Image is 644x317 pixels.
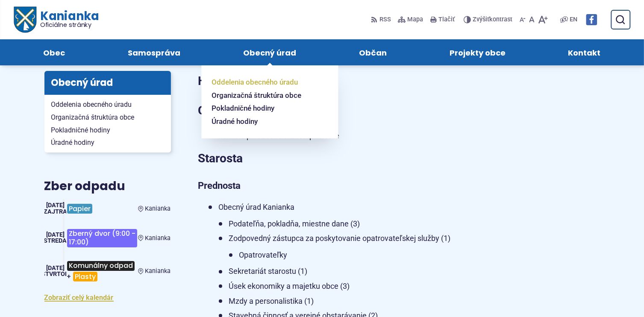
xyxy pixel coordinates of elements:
[73,272,97,282] span: Plasty
[40,22,99,28] span: Oficiálne stránky
[41,270,69,278] span: štvrtok
[44,136,171,149] a: Úradné hodiny
[128,39,180,65] span: Samospráva
[21,39,88,65] a: Obec
[67,261,135,271] span: Komunálny odpad
[439,16,455,23] span: Tlačiť
[219,280,502,293] li: Úsek ekonomiky a majetku obce (3)
[198,74,317,88] strong: Hlavný kontrolór obce
[450,39,506,65] span: Projekty obce
[545,39,623,65] a: Kontakt
[408,15,423,25] span: Mapa
[221,39,319,65] a: Obecný úrad
[219,295,502,308] li: Mzdy a personalistika (1)
[36,10,98,28] span: Kanianka
[429,11,457,29] button: Tlačiť
[473,16,490,23] span: Zvýšiť
[51,124,164,137] span: Pokladničné hodiny
[212,76,298,89] span: Oddelenia obecného úradu
[44,237,67,244] span: streda
[198,180,241,191] strong: Prednosta
[44,199,171,219] a: Papier Kanianka [DATE] Zajtra
[145,267,171,275] span: Kanianka
[67,229,137,247] span: Zberný dvor (9:00 - 17:00)
[219,217,502,231] li: Podateľňa, pokladňa, miestne dane (3)
[43,39,65,65] span: Obec
[44,111,171,124] a: Organizačná štruktúra obce
[145,235,171,242] span: Kanianka
[568,39,601,65] span: Kontakt
[243,39,296,65] span: Obecný úrad
[336,39,410,65] a: Občan
[396,11,425,29] a: Mapa
[44,226,171,251] a: Zberný dvor (9:00 - 17:00) Kanianka [DATE] streda
[219,232,502,261] li: Zodpovedný zástupca za poskytovanie opatrovateľskej služby (1)
[44,294,114,302] a: Zobraziť celý kalendár
[212,115,318,128] a: Úradné hodiny
[44,98,171,111] a: Oddelenia obecného úradu
[570,15,577,25] span: EN
[67,204,92,214] span: Papier
[219,265,502,278] li: Sekretariát starostu (1)
[527,11,536,29] button: Nastaviť pôvodnú veľkosť písma
[46,264,65,272] span: [DATE]
[66,258,138,285] h3: +
[536,11,550,29] button: Zväčšiť veľkosť písma
[518,11,527,29] button: Zmenšiť veľkosť písma
[14,7,36,33] img: Prejsť na domovskú stránku
[212,102,274,115] span: Pokladničné hodiny
[371,11,393,29] a: RSS
[212,102,318,115] a: Pokladničné hodiny
[229,249,502,262] li: Opatrovateľky
[44,258,171,285] a: Komunálny odpad+Plasty Kanianka [DATE] štvrtok
[212,115,258,128] span: Úradné hodiny
[212,76,318,89] a: Oddelenia obecného úradu
[359,39,387,65] span: Občan
[145,205,171,212] span: Kanianka
[51,136,164,149] span: Úradné hodiny
[44,180,171,193] h3: Zber odpadu
[426,39,528,65] a: Projekty obce
[212,89,301,102] span: Organizačná štruktúra obce
[379,15,391,25] span: RSS
[473,16,513,23] span: kontrast
[586,14,597,25] img: Prejsť na Facebook stránku
[209,129,502,143] li: komisie pri obecnom zastupiteľstve
[44,71,171,95] h3: Obecný úrad
[212,89,318,102] a: Organizačná štruktúra obce
[198,151,243,165] strong: Starosta
[51,98,164,111] span: Oddelenia obecného úradu
[46,202,65,209] span: [DATE]
[198,103,318,117] strong: Obecné zastupiteľstvo
[46,231,65,238] span: [DATE]
[44,124,171,137] a: Pokladničné hodiny
[568,15,579,25] a: EN
[51,111,164,124] span: Organizačná štruktúra obce
[464,11,515,29] button: Zvýšiťkontrast
[105,39,203,65] a: Samospráva
[44,208,67,215] span: Zajtra
[14,7,99,33] a: Logo Kanianka, prejsť na domovskú stránku.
